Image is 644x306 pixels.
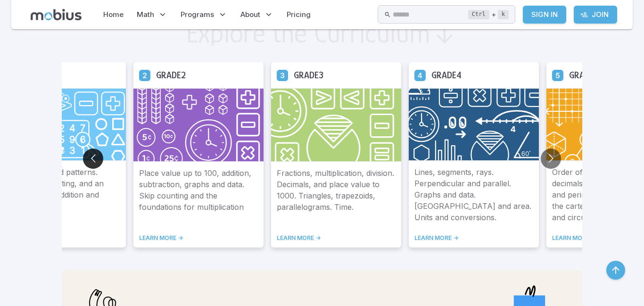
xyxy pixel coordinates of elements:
img: Grade 4 [409,88,539,161]
h5: Grade 5 [569,68,599,83]
a: Grade 2 [139,69,150,81]
h2: Explore the Curriculum [186,19,430,47]
a: Pricing [284,4,314,25]
button: Go to previous slide [83,149,103,169]
button: Go to next slide [541,149,561,169]
h5: Grade 4 [431,68,462,83]
span: Math [137,9,154,20]
a: Grade 3 [277,69,288,81]
a: LEARN MORE -> [139,234,258,242]
img: Grade 3 [271,88,401,162]
h5: Grade 2 [156,68,186,83]
a: Home [100,4,126,25]
a: LEARN MORE -> [277,234,396,242]
span: About [240,9,260,20]
img: Grade 2 [133,88,264,162]
kbd: Ctrl [468,10,489,19]
a: Sign In [523,6,566,24]
span: Programs [181,9,214,20]
a: Grade 4 [414,69,426,81]
div: + [468,9,509,20]
a: Join [574,6,617,24]
a: LEARN MORE -> [414,234,533,242]
kbd: k [498,10,509,19]
p: Lines, segments, rays. Perpendicular and parallel. Graphs and data. [GEOGRAPHIC_DATA] and area. U... [414,166,533,223]
a: Grade 5 [552,69,563,81]
p: Fractions, multiplication, division. Decimals, and place value to 1000. Triangles, trapezoids, pa... [277,167,396,223]
p: Place value up to 100, addition, subtraction, graphs and data. Skip counting and the foundations ... [139,167,258,223]
h5: Grade 3 [294,68,323,83]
